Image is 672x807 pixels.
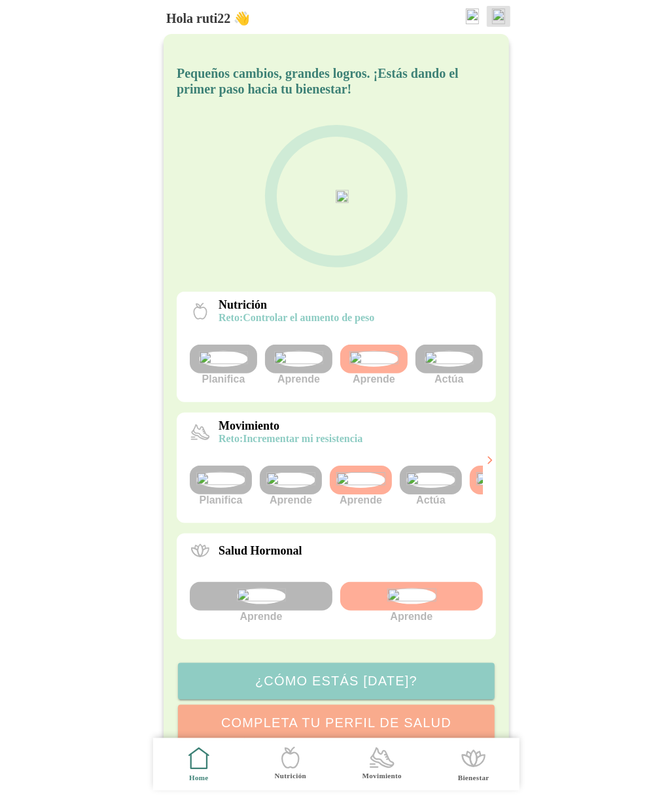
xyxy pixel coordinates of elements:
div: Aprende [330,466,392,506]
ion-label: Home [189,774,209,783]
div: Aprende [190,582,332,623]
p: Incrementar mi resistencia [219,433,363,445]
div: Actúa [400,466,462,506]
p: Nutrición [219,298,375,312]
h5: Pequeños cambios, grandes logros. ¡Estás dando el primer paso hacia tu bienestar! [177,65,496,97]
ion-button: ¿Cómo estás [DATE]? [178,663,495,700]
span: reto: [219,312,243,323]
div: Planifica [190,466,252,506]
p: Movimiento [219,419,363,433]
ion-label: Bienestar [458,774,489,783]
div: Aprende [340,345,408,385]
h5: Hola ruti22 👋 [166,10,250,26]
p: Controlar el aumento de peso [219,312,375,324]
div: Planifica [190,345,257,385]
ion-label: Nutrición [274,772,306,781]
div: Actúa [470,466,532,506]
div: Aprende [265,345,332,385]
div: Actúa [416,345,483,385]
ion-label: Movimiento [362,772,401,781]
div: Aprende [340,582,483,623]
div: Aprende [260,466,322,506]
span: reto: [219,433,243,444]
ion-button: Completa tu perfil de salud [178,705,495,742]
p: Salud Hormonal [219,544,302,558]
